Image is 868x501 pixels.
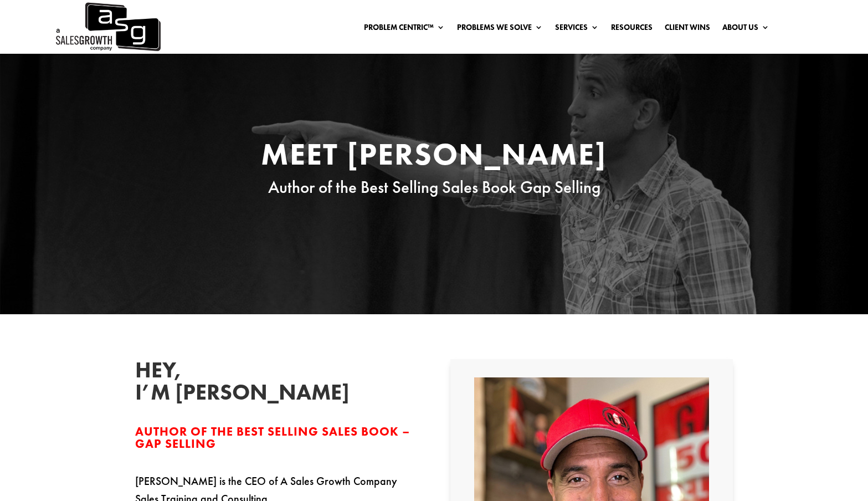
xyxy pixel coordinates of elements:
a: Problem Centric™ [364,23,445,35]
h2: Hey, I’m [PERSON_NAME] [135,359,301,409]
a: Resources [611,23,653,35]
h1: Meet [PERSON_NAME] [224,139,645,175]
a: About Us [722,23,769,35]
span: Author of the Best Selling Sales Book – Gap Selling [135,423,410,452]
a: Problems We Solve [457,23,543,35]
a: Client Wins [665,23,710,35]
a: Services [555,23,599,35]
span: Author of the Best Selling Sales Book Gap Selling [268,176,600,198]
